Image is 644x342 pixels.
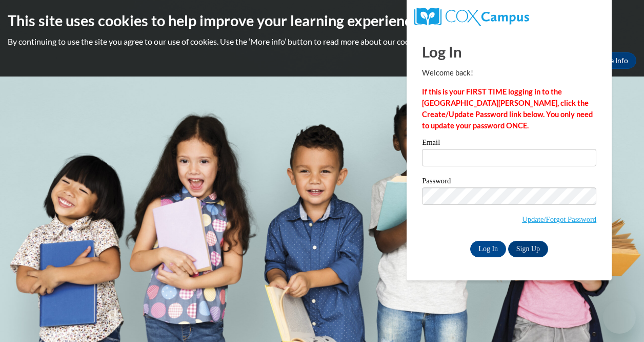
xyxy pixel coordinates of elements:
img: COX Campus [414,8,529,26]
input: Log In [470,241,506,257]
strong: If this is your FIRST TIME logging in to the [GEOGRAPHIC_DATA][PERSON_NAME], click the Create/Upd... [422,87,593,130]
label: Password [422,177,596,187]
p: By continuing to use the site you agree to our use of cookies. Use the ‘More info’ button to read... [8,36,636,47]
p: Welcome back! [422,67,596,79]
h1: Log In [422,41,596,62]
a: More Info [588,52,636,69]
label: Email [422,139,596,149]
h2: This site uses cookies to help improve your learning experience. [8,10,636,31]
iframe: Button to launch messaging window [603,301,636,334]
a: Sign Up [508,241,548,257]
a: Update/Forgot Password [522,215,596,223]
